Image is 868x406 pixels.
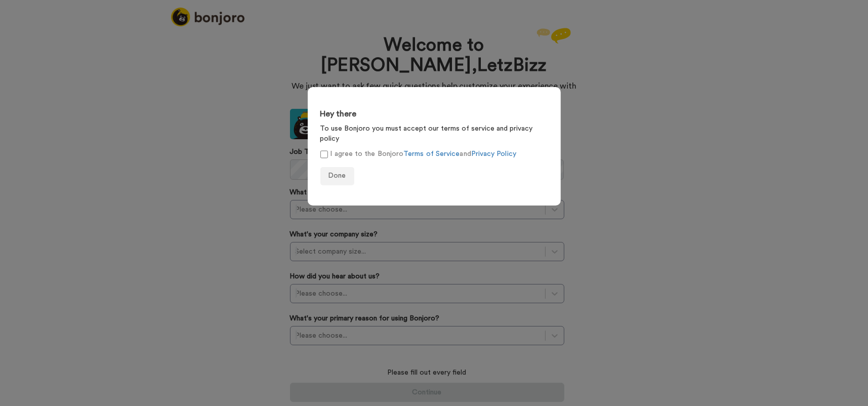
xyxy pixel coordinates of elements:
[320,150,328,158] input: I agree to the BonjoroTerms of ServiceandPrivacy Policy
[403,150,460,157] a: Terms of Service
[328,172,346,179] span: Done
[471,150,516,157] a: Privacy Policy
[320,124,548,144] p: To use Bonjoro you must accept our terms of service and privacy policy
[320,110,548,119] h3: Hey there
[320,167,354,185] button: Done
[320,149,516,159] label: I agree to the Bonjoro and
